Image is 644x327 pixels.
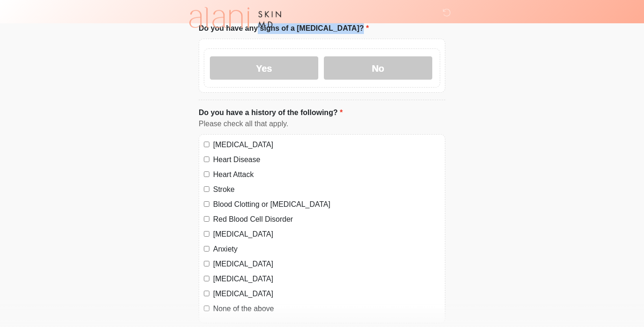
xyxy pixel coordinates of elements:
[204,171,209,177] input: Heart Attack
[213,303,440,314] label: None of the above
[213,139,440,150] label: [MEDICAL_DATA]
[213,154,440,165] label: Heart Disease
[204,261,209,266] input: [MEDICAL_DATA]
[199,107,342,118] label: Do you have a history of the following?
[204,291,209,296] input: [MEDICAL_DATA]
[204,201,209,207] input: Blood Clotting or [MEDICAL_DATA]
[204,306,209,311] input: None of the above
[204,216,209,222] input: Red Blood Cell Disorder
[199,118,445,129] div: Please check all that apply.
[204,142,209,147] input: [MEDICAL_DATA]
[213,288,440,300] label: [MEDICAL_DATA]
[204,246,209,252] input: Anxiety
[210,56,318,80] label: Yes
[213,229,440,240] label: [MEDICAL_DATA]
[213,199,440,210] label: Blood Clotting or [MEDICAL_DATA]
[324,56,432,80] label: No
[213,214,440,225] label: Red Blood Cell Disorder
[204,186,209,192] input: Stroke
[213,184,440,195] label: Stroke
[204,157,209,162] input: Heart Disease
[213,169,440,180] label: Heart Attack
[204,231,209,237] input: [MEDICAL_DATA]
[189,7,281,28] img: Alani Skin MD Logo
[213,259,440,270] label: [MEDICAL_DATA]
[213,244,440,255] label: Anxiety
[204,276,209,281] input: [MEDICAL_DATA]
[213,273,440,285] label: [MEDICAL_DATA]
